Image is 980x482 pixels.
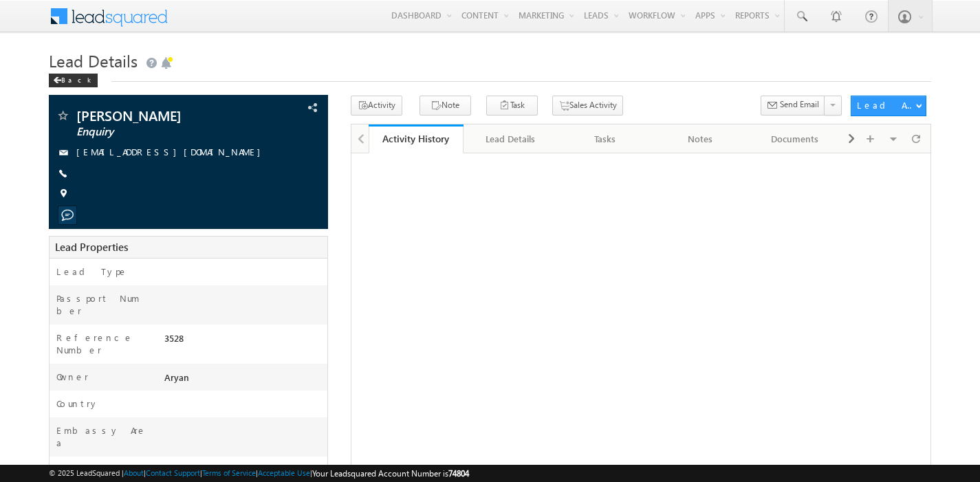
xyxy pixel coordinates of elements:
[486,96,538,116] button: Task
[761,96,825,116] button: Send Email
[475,131,546,147] div: Lead Details
[56,424,150,449] label: Embassy Area
[146,468,200,477] a: Contact Support
[76,125,249,139] span: Enquiry
[164,371,189,383] span: Aryan
[851,96,926,116] button: Lead Actions
[748,124,843,153] a: Documents
[653,124,748,153] a: Notes
[379,132,453,145] div: Activity History
[56,331,150,356] label: Reference Number
[448,468,469,479] span: 74804
[857,99,915,111] div: Lead Actions
[76,146,268,157] a: [EMAIL_ADDRESS][DOMAIN_NAME]
[558,124,653,153] a: Tasks
[124,468,144,477] a: About
[759,131,831,147] div: Documents
[49,50,138,72] span: Lead Details
[55,240,128,254] span: Lead Properties
[56,397,99,410] label: Country
[351,96,402,116] button: Activity
[56,265,128,278] label: Lead Type
[369,124,464,153] a: Activity History
[464,124,558,153] a: Lead Details
[76,109,249,122] span: [PERSON_NAME]
[49,74,98,87] div: Back
[161,331,327,351] div: 3528
[56,371,89,383] label: Owner
[49,73,105,85] a: Back
[312,468,469,479] span: Your Leadsquared Account Number is
[258,468,310,477] a: Acceptable Use
[49,467,469,480] span: © 2025 LeadSquared | | | | |
[664,131,736,147] div: Notes
[202,468,256,477] a: Terms of Service
[552,96,623,116] button: Sales Activity
[569,131,641,147] div: Tasks
[56,463,107,476] label: Region
[56,292,150,317] label: Passport Number
[420,96,471,116] button: Note
[780,98,819,111] span: Send Email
